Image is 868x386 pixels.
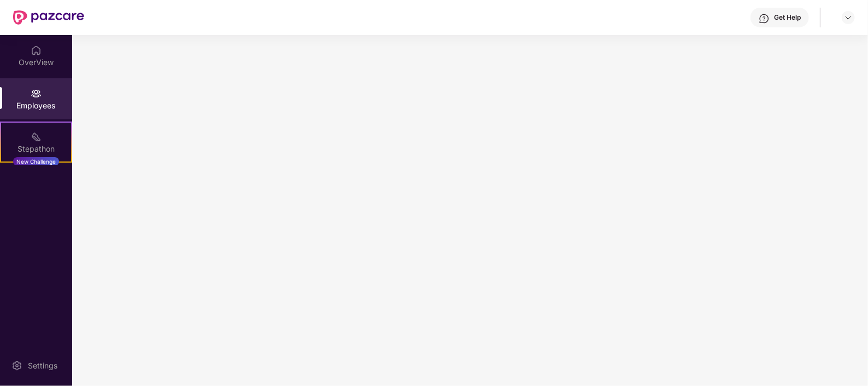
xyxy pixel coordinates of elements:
[11,360,22,371] img: svg+xml;base64,PHN2ZyBpZD0iU2V0dGluZy0yMHgyMCIgeG1sbnM9Imh0dHA6Ly93d3cudzMub3JnLzIwMDAvc3ZnIiB3aW...
[31,131,42,142] img: svg+xml;base64,PHN2ZyB4bWxucz0iaHR0cDovL3d3dy53My5vcmcvMjAwMC9zdmciIHdpZHRoPSIyMSIgaGVpZ2h0PSIyMC...
[13,10,84,25] img: New Pazcare Logo
[31,88,42,99] img: svg+xml;base64,PHN2ZyBpZD0iRW1wbG95ZWVzIiB4bWxucz0iaHR0cDovL3d3dy53My5vcmcvMjAwMC9zdmciIHdpZHRoPS...
[774,13,801,22] div: Get Help
[25,360,61,371] div: Settings
[759,13,770,24] img: svg+xml;base64,PHN2ZyBpZD0iSGVscC0zMngzMiIgeG1sbnM9Imh0dHA6Ly93d3cudzMub3JnLzIwMDAvc3ZnIiB3aWR0aD...
[1,143,71,154] div: Stepathon
[13,157,59,166] div: New Challenge
[844,13,853,22] img: svg+xml;base64,PHN2ZyBpZD0iRHJvcGRvd24tMzJ4MzIiIHhtbG5zPSJodHRwOi8vd3d3LnczLm9yZy8yMDAwL3N2ZyIgd2...
[31,45,42,56] img: svg+xml;base64,PHN2ZyBpZD0iSG9tZSIgeG1sbnM9Imh0dHA6Ly93d3cudzMub3JnLzIwMDAvc3ZnIiB3aWR0aD0iMjAiIG...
